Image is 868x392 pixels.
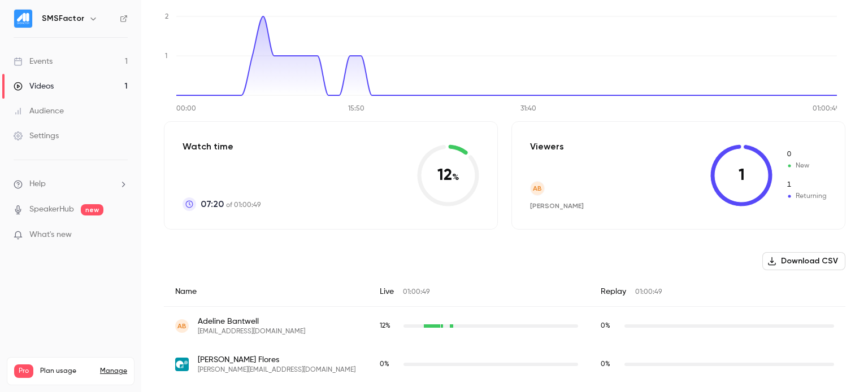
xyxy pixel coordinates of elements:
div: kevin.flores@commify.com [164,345,845,384]
tspan: 15:50 [348,105,364,112]
div: Live [368,277,590,307]
span: What's new [29,229,72,241]
h6: SMSFactor [42,13,84,24]
span: 0 % [601,361,610,368]
div: Name [164,277,368,307]
p: of 01:00:49 [201,197,261,211]
div: Events [14,56,53,67]
tspan: 1 [165,53,167,60]
div: Replay [589,277,845,307]
tspan: 01:00:49 [813,105,840,112]
iframe: Noticeable Trigger [114,230,128,240]
span: Live watch time [380,321,398,331]
p: Viewers [530,140,564,153]
button: Download CSV [762,252,845,270]
a: SpeakerHub [29,204,74,215]
span: Live watch time [380,359,398,369]
span: Plan usage [40,367,93,376]
p: Watch time [183,140,261,153]
span: new [81,204,103,215]
div: Videos [14,81,54,92]
span: 07:20 [201,197,224,211]
span: [EMAIL_ADDRESS][DOMAIN_NAME] [198,327,305,336]
span: [PERSON_NAME] [530,202,584,210]
span: AB [177,321,186,331]
span: [PERSON_NAME] Flores [198,354,355,365]
span: 01:00:49 [403,289,429,296]
tspan: 2 [165,14,168,20]
span: 0 % [601,323,610,329]
div: Settings [14,130,59,142]
a: Manage [100,367,127,376]
span: 12 % [380,323,390,329]
li: help-dropdown-opener [14,178,128,190]
tspan: 31:40 [520,105,536,112]
div: adelinebantwell@gmail.com [164,307,845,346]
span: Returning [786,191,827,201]
span: Returning [786,180,827,190]
img: SMSFactor [14,10,32,28]
span: Replay watch time [601,359,619,369]
span: Pro [14,364,33,378]
span: Replay watch time [601,321,619,331]
span: Adeline Bantwell [198,316,305,327]
span: [PERSON_NAME][EMAIL_ADDRESS][DOMAIN_NAME] [198,365,355,375]
span: 0 % [380,361,389,368]
span: 01:00:49 [635,289,662,296]
div: Audience [14,105,64,117]
span: New [786,149,827,160]
span: New [786,161,827,171]
span: AB [533,183,542,193]
img: commify.com [175,358,189,371]
span: Help [29,178,46,190]
tspan: 00:00 [176,105,196,112]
